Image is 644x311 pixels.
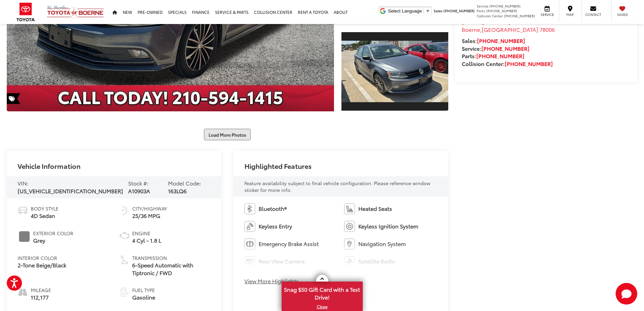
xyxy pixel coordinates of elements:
[477,37,525,44] a: [PHONE_NUMBER]
[132,230,161,237] span: Engine
[540,25,555,33] span: 78006
[18,187,123,195] span: [US_VEHICLE_IDENTIFICATION_NUMBER]
[490,3,521,8] span: [PHONE_NUMBER]
[259,222,292,230] span: Keyless Entry
[132,212,167,220] span: 25/36 MPG
[244,221,255,232] img: Keyless Entry
[259,205,287,213] span: Bluetooth®
[128,179,149,187] span: Stock #:
[19,231,30,242] span: #808080
[540,12,555,17] span: Service
[462,60,553,67] strong: Collision Center:
[563,12,577,17] span: Map
[504,13,535,18] span: [PHONE_NUMBER]
[128,187,150,195] span: A10903A
[204,129,251,140] button: Load More Photos
[132,205,167,212] span: City/Highway
[462,25,555,33] span: ,
[505,60,553,67] a: [PHONE_NUMBER]
[244,277,304,285] button: View More Highlights...
[434,8,443,13] span: Sales
[31,287,51,293] span: Mileage
[344,203,355,214] img: Heated Seats
[585,12,601,17] span: Contact
[462,18,555,33] a: [STREET_ADDRESS] Boerne,[GEOGRAPHIC_DATA] 78006
[168,179,201,187] span: Model Code:
[477,13,503,18] span: Collision Center
[132,287,155,293] span: Fuel Type
[33,237,73,244] span: Grey
[462,52,524,60] strong: Parts:
[47,5,104,19] img: Vic Vaughan Toyota of Boerne
[388,8,422,14] span: Select Language
[18,162,80,170] h2: Vehicle Information
[18,179,28,187] span: VIN:
[132,237,161,244] span: 4 Cyl - 1.8 L
[481,44,529,52] a: [PHONE_NUMBER]
[462,37,525,44] strong: Sales:
[615,12,630,17] span: Saved
[477,8,485,13] span: Parts
[462,44,529,52] strong: Service:
[344,221,355,232] img: Keyless Ignition System
[486,8,517,13] span: [PHONE_NUMBER]
[476,52,524,60] a: [PHONE_NUMBER]
[358,205,392,213] span: Heated Seats
[426,8,430,14] span: ▼
[358,222,418,230] span: Keyless Ignition System
[18,261,66,269] span: 2-Tone Beige/Black
[341,31,448,112] a: Expand Photo 2
[31,293,51,301] span: 112,177
[340,41,449,102] img: 2016 Volkswagen Jetta 1.8T Sport
[462,25,480,33] span: Boerne
[244,180,430,193] span: Feature availability subject to final vehicle configuration. Please reference window sticker for ...
[18,287,27,296] i: mileage icon
[616,283,637,305] svg: Start Chat
[168,187,187,195] span: 163LQ6
[616,283,637,305] button: Toggle Chat Window
[482,25,538,33] span: [GEOGRAPHIC_DATA]
[244,162,312,170] h2: Highlighted Features
[344,239,355,249] img: Navigation System
[388,8,430,14] a: Select Language​
[119,205,130,216] img: Fuel Economy
[244,203,255,214] img: Bluetooth®
[132,254,210,261] span: Transmission
[7,93,20,104] span: Special
[132,261,210,277] span: 6-Speed Automatic with Tiptronic / FWD
[477,3,488,8] span: Service
[444,8,475,13] span: [PHONE_NUMBER]
[132,293,155,301] span: Gasoline
[18,254,66,261] span: Interior Color
[33,230,73,237] span: Exterior Color
[244,239,255,249] img: Emergency Brake Assist
[282,282,362,303] span: Snag $50 Gift Card with a Test Drive!
[31,205,58,212] span: Body Style
[31,212,58,220] span: 4D Sedan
